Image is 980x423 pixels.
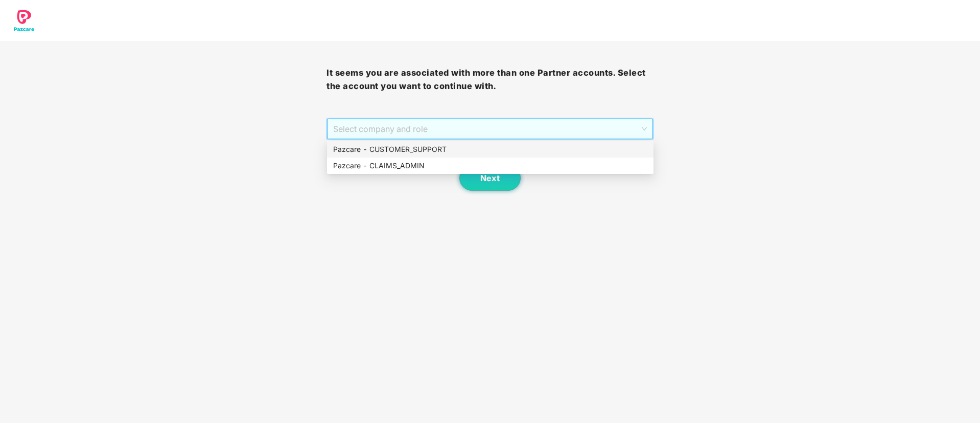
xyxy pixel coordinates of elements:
[459,165,521,191] button: Next
[480,173,500,183] span: Next
[333,160,647,171] div: Pazcare - CLAIMS_ADMIN
[326,66,653,93] h3: It seems you are associated with more than one Partner accounts. Select the account you want to c...
[333,144,647,155] div: Pazcare - CUSTOMER_SUPPORT
[327,141,654,158] div: Pazcare - CUSTOMER_SUPPORT
[327,158,654,174] div: Pazcare - CLAIMS_ADMIN
[333,119,646,139] span: Select company and role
